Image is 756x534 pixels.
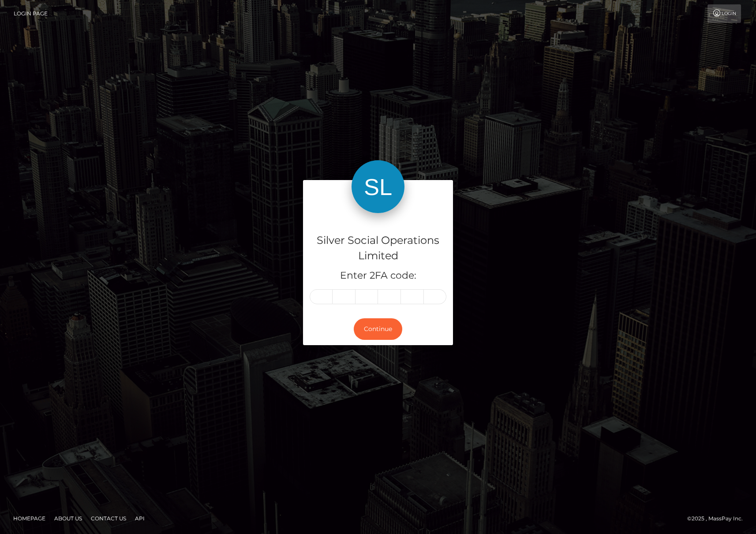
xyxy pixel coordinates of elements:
a: Login [707,4,741,23]
img: Silver Social Operations Limited [352,160,404,213]
button: Continue [354,318,402,340]
a: API [131,512,148,525]
div: © 2025 , MassPay Inc. [687,514,749,523]
h4: Silver Social Operations Limited [310,233,446,264]
a: Homepage [10,512,49,525]
a: About Us [51,512,86,525]
a: Contact Us [87,512,130,525]
a: Login Page [14,4,48,23]
h5: Enter 2FA code: [310,269,446,283]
